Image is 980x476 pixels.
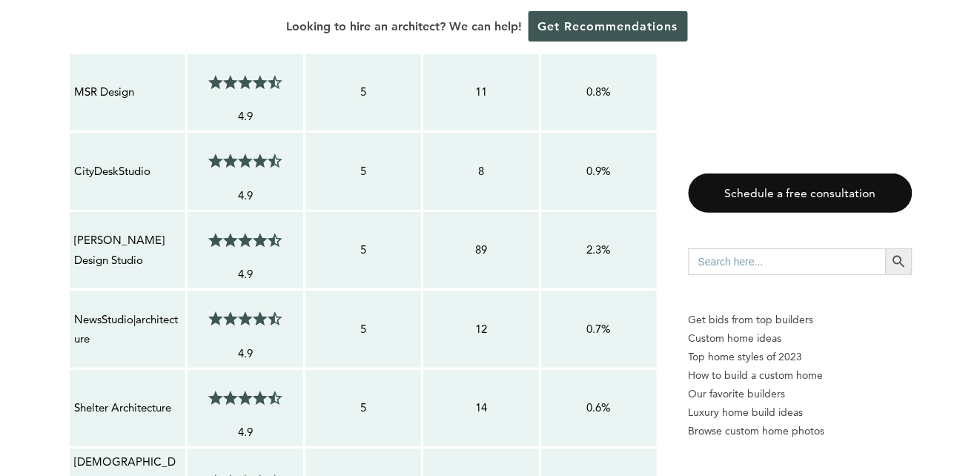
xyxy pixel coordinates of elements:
[891,254,907,270] svg: Search
[310,240,417,260] p: 5
[689,311,913,329] p: Get bids from top builders
[428,320,534,339] p: 12
[192,344,299,363] p: 4.9
[428,162,534,181] p: 8
[695,369,962,458] iframe: Drift Widget Chat Controller
[192,186,299,205] p: 4.9
[192,107,299,126] p: 4.9
[546,162,652,181] p: 0.9%
[546,320,652,339] p: 0.7%
[689,329,913,348] a: Custom home ideas
[74,310,181,349] p: NewsStudio|architecture
[689,348,913,366] a: Top home styles of 2023
[689,422,913,440] a: Browse custom home photos
[428,82,534,102] p: 11
[74,231,181,270] p: [PERSON_NAME] Design Studio
[689,366,913,385] a: How to build a custom home
[546,240,652,260] p: 2.3%
[689,385,913,403] a: Our favorite builders
[546,398,652,417] p: 0.6%
[689,248,886,275] input: Search here...
[428,240,534,260] p: 89
[529,11,688,42] a: Get Recommendations
[310,82,417,102] p: 5
[546,82,652,102] p: 0.8%
[192,265,299,284] p: 4.9
[689,173,913,213] a: Schedule a free consultation
[428,398,534,417] p: 14
[74,162,181,181] p: CityDeskStudio
[192,423,299,442] p: 4.9
[310,320,417,339] p: 5
[74,398,181,417] p: Shelter Architecture
[310,398,417,417] p: 5
[74,82,181,102] p: MSR Design
[689,403,913,422] a: Luxury home build ideas
[310,162,417,181] p: 5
